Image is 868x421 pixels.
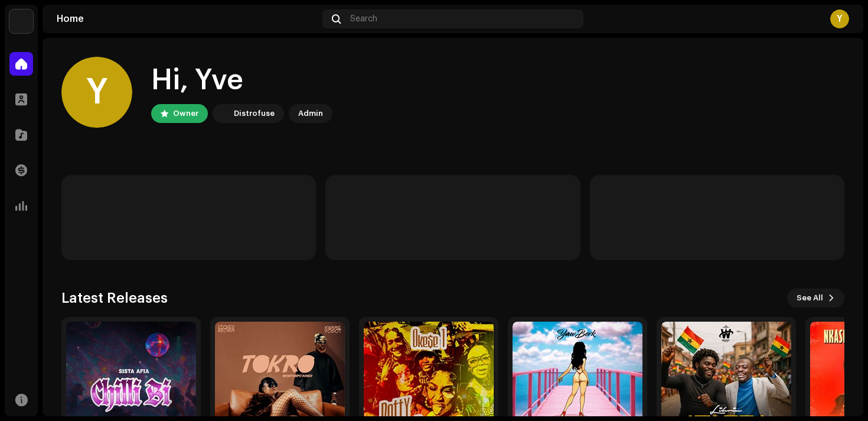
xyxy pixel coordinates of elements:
[57,14,318,24] div: Home
[298,106,323,121] div: Admin
[215,106,229,121] img: d2aa0cbd-a7c5-4415-a2db-d89cbbfee7ff
[61,57,132,128] div: Y
[830,9,849,28] div: Y
[9,9,33,33] img: d2aa0cbd-a7c5-4415-a2db-d89cbbfee7ff
[151,61,332,99] div: Hi, Yve
[173,106,198,121] div: Owner
[350,14,377,24] span: Search
[61,289,168,307] h3: Latest Releases
[797,286,823,310] span: See All
[787,289,844,307] button: See All
[234,106,275,121] div: Distrofuse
